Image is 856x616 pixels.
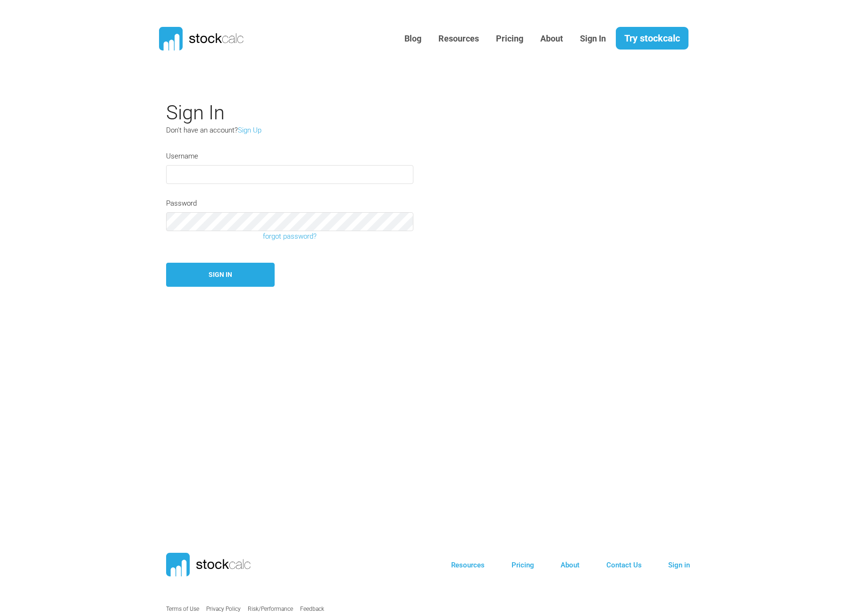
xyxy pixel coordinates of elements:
a: Privacy Policy [206,606,241,612]
button: Sign In [166,263,275,287]
a: Sign Up [238,126,261,134]
p: Don't have an account? [166,125,383,136]
a: Sign In [573,27,613,50]
a: About [561,561,579,569]
a: Try stockcalc [616,27,688,50]
a: Sign in [668,561,690,569]
a: Risk/Performance [248,606,293,612]
label: Username [166,151,198,162]
a: forgot password? [159,231,420,242]
a: Contact Us [606,561,642,569]
h2: Sign In [166,101,600,125]
label: Password [166,198,197,209]
a: Feedback [300,606,324,612]
a: Pricing [489,27,530,50]
a: Resources [451,561,485,569]
a: Terms of Use [166,606,199,612]
a: Resources [431,27,486,50]
a: Pricing [512,561,534,569]
a: Blog [397,27,428,50]
a: About [533,27,570,50]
